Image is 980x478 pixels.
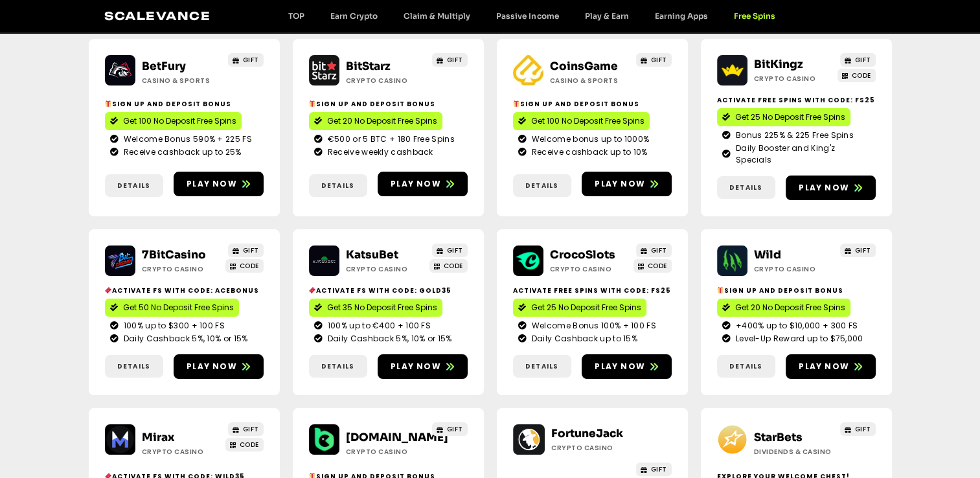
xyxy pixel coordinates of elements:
a: GIFT [636,53,672,67]
h2: Crypto casino [754,264,835,274]
a: Passive Income [483,11,571,21]
a: Free Spins [720,11,788,21]
a: Details [717,355,775,378]
img: 🎁 [513,100,519,107]
h2: Crypto casino [550,264,631,274]
a: Details [513,355,571,378]
span: Receive cashback up to 25% [120,146,242,158]
h2: SIGN UP AND DEPOSIT BONUS [717,286,876,295]
a: Play & Earn [571,11,641,21]
a: [DOMAIN_NAME] [346,431,448,444]
a: Play now [378,172,468,196]
span: Daily Cashback up to 15% [529,333,637,345]
a: Get 25 No Deposit Free Spins [513,299,646,317]
span: Daily Cashback 5%, 10% or 15% [120,333,248,345]
span: Get 50 No Deposit Free Spins [123,302,234,313]
img: 🎁 [717,287,724,293]
span: Receive cashback up to 10% [529,146,648,158]
span: GIFT [855,245,871,255]
span: Welcome Bonus 590% + 225 FS [120,133,252,145]
span: Get 25 No Deposit Free Spins [531,302,641,313]
span: GIFT [447,424,463,434]
h2: Casino & Sports [142,76,223,85]
span: Get 100 No Deposit Free Spins [123,115,236,127]
a: Get 25 No Deposit Free Spins [717,108,850,126]
span: GIFT [447,55,463,65]
a: GIFT [432,422,468,436]
span: Get 20 No Deposit Free Spins [735,302,845,313]
span: GIFT [651,464,667,474]
img: 🎟️ [105,287,111,293]
span: Get 100 No Deposit Free Spins [531,115,644,127]
h2: SIGN UP AND DEPOSIT BONUS [513,99,672,109]
a: KatsuBet [346,248,398,262]
a: 7BitCasino [142,248,206,262]
img: 🎟️ [309,287,315,293]
a: GIFT [228,53,264,67]
span: Receive weekly cashback [325,146,433,158]
span: Play now [799,182,849,194]
a: Play now [174,354,264,379]
span: Get 20 No Deposit Free Spins [327,115,437,127]
span: Details [525,181,558,190]
a: Wild [754,248,781,262]
span: CODE [240,261,259,271]
a: GIFT [840,244,876,257]
a: Earn Crypto [317,11,391,21]
a: Scalevance [104,9,211,23]
a: Details [309,355,367,378]
a: GIFT [636,462,672,476]
a: BetFury [142,60,186,73]
a: Get 100 No Deposit Free Spins [513,112,650,130]
a: BitStarz [346,60,391,73]
a: StarBets [754,431,803,444]
a: Get 35 No Deposit Free Spins [309,299,442,317]
span: Daily Booster and King'z Specials [733,142,871,166]
span: €500 or 5 BTC + 180 Free Spins [325,133,455,145]
span: Details [117,361,150,371]
a: CODE [838,69,876,82]
a: Play now [174,172,264,196]
a: GIFT [228,422,264,436]
h2: Crypto casino [346,264,427,274]
a: CODE [633,259,672,273]
span: Play now [391,361,441,372]
h2: SIGN UP AND DEPOSIT BONUS [105,99,264,109]
a: GIFT [228,244,264,257]
h2: Activate FS with Code: GOLD35 [309,286,468,295]
h2: Crypto casino [142,447,223,457]
a: CoinsGame [550,60,618,73]
span: Play now [595,361,645,372]
a: Details [513,174,571,197]
span: Level-Up Reward up to $75,000 [733,333,863,345]
a: Get 50 No Deposit Free Spins [105,299,239,317]
span: Bonus 225% & 225 Free Spins [733,130,854,141]
span: Details [729,183,762,192]
span: Daily Cashback 5%, 10% or 15% [325,333,452,345]
a: Earning Apps [641,11,720,21]
a: Details [717,176,775,199]
h2: SIGN UP AND DEPOSIT BONUS [309,99,468,109]
span: GIFT [651,55,667,65]
h2: Crypto casino [551,443,632,453]
span: GIFT [243,55,259,65]
span: Play now [187,361,237,372]
span: 100% up to €400 + 100 FS [325,320,431,332]
a: CrocoSlots [550,248,615,262]
span: GIFT [855,55,871,65]
a: Get 20 No Deposit Free Spins [309,112,442,130]
a: Play now [582,172,672,196]
span: Welcome Bonus 100% + 100 FS [529,320,656,332]
h2: Crypto Casino [346,76,427,85]
a: Play now [786,176,876,200]
span: +400% up to $10,000 + 300 FS [733,320,858,332]
a: Play now [378,354,468,379]
h2: Dividends & Casino [754,447,835,457]
span: 100% up to $300 + 100 FS [120,320,225,332]
a: Claim & Multiply [391,11,483,21]
a: Play now [786,354,876,379]
a: GIFT [840,422,876,436]
span: Play now [187,178,237,190]
span: Welcome bonus up to 1000% [529,133,650,145]
a: Details [309,174,367,197]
